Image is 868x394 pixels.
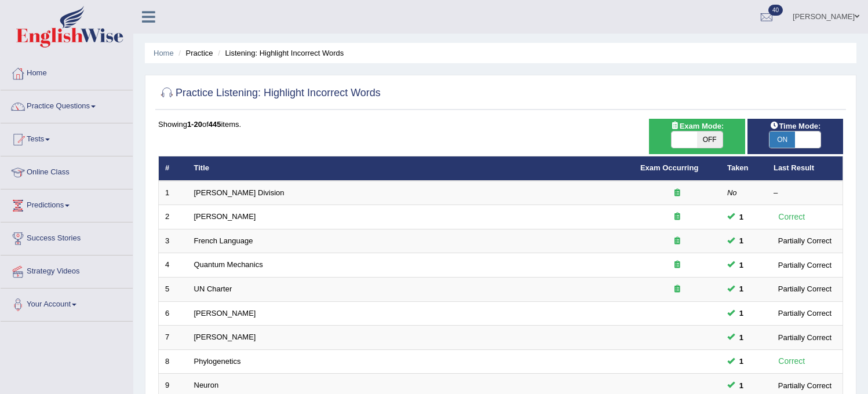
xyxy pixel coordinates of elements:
[1,222,133,251] a: Success Stories
[735,259,748,271] span: You can still take this question
[774,355,810,368] div: Correct
[194,188,285,197] a: [PERSON_NAME] Division
[767,156,843,181] th: Last Result
[697,132,723,148] span: OFF
[159,349,188,374] td: 8
[194,212,256,221] a: [PERSON_NAME]
[159,301,188,326] td: 6
[735,307,748,319] span: You can still take this question
[774,380,836,392] div: Partially Correct
[774,283,836,295] div: Partially Correct
[721,156,767,181] th: Taken
[774,331,836,344] div: Partially Correct
[1,90,133,119] a: Practice Questions
[735,380,748,392] span: You can still take this question
[774,307,836,319] div: Partially Correct
[774,235,836,247] div: Partially Correct
[735,283,748,295] span: You can still take this question
[735,211,748,223] span: You can still take this question
[154,49,174,57] a: Home
[1,156,133,185] a: Online Class
[640,260,714,271] div: Exam occurring question
[159,181,188,205] td: 1
[176,48,213,59] li: Practice
[774,188,836,199] div: –
[1,189,133,218] a: Predictions
[159,326,188,350] td: 7
[194,357,241,366] a: Phylogenetics
[215,48,344,59] li: Listening: Highlight Incorrect Words
[774,259,836,271] div: Partially Correct
[158,119,843,130] div: Showing of items.
[649,119,745,154] div: Show exams occurring in exams
[640,188,714,199] div: Exam occurring question
[159,253,188,278] td: 4
[666,120,728,132] span: Exam Mode:
[194,284,232,293] a: UN Charter
[640,211,714,222] div: Exam occurring question
[1,123,133,152] a: Tests
[769,132,795,148] span: ON
[194,333,256,341] a: [PERSON_NAME]
[187,120,202,129] b: 1-20
[194,309,256,318] a: [PERSON_NAME]
[735,355,748,367] span: You can still take this question
[640,163,698,172] a: Exam Occurring
[640,236,714,247] div: Exam occurring question
[159,156,188,181] th: #
[1,57,133,86] a: Home
[765,120,825,132] span: Time Mode:
[768,5,783,16] span: 40
[774,210,810,224] div: Correct
[159,229,188,253] td: 3
[194,381,219,389] a: Neuron
[158,85,381,102] h2: Practice Listening: Highlight Incorrect Words
[209,120,221,129] b: 445
[1,289,133,318] a: Your Account
[727,188,737,197] em: No
[1,256,133,284] a: Strategy Videos
[640,284,714,295] div: Exam occurring question
[159,205,188,229] td: 2
[735,331,748,344] span: You can still take this question
[159,278,188,302] td: 5
[194,260,263,269] a: Quantum Mechanics
[188,156,634,181] th: Title
[820,132,846,148] span: OFF
[194,236,253,245] a: French Language
[735,235,748,247] span: You can still take this question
